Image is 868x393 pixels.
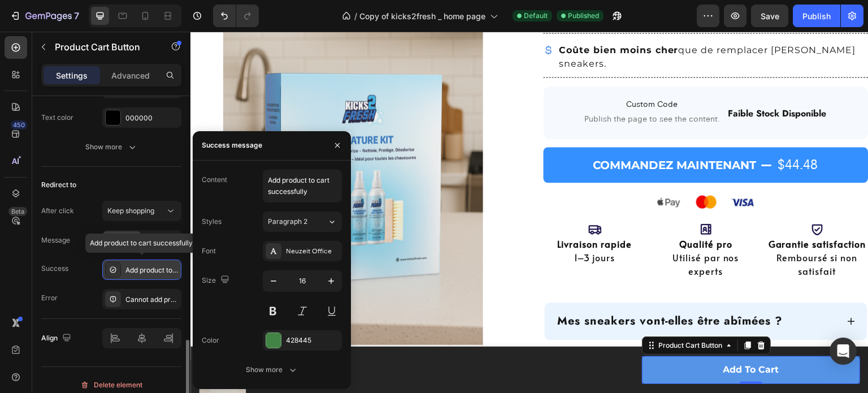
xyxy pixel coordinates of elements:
div: Add to cart [533,332,589,344]
span: / [354,10,357,22]
iframe: To enrich screen reader interactions, please activate Accessibility in Grammarly extension settings [190,32,868,393]
div: Align [41,331,73,346]
div: Commandez maintenant [403,123,566,144]
h2: faible stock disponible [537,74,637,90]
div: Product Cart Button [466,309,534,319]
span: Custom Code [394,66,530,79]
div: Styles [202,217,222,227]
p: Settings [56,70,88,81]
div: Undo/Redo [213,5,259,27]
span: Default [524,11,548,21]
strong: Livraison rapide [367,206,441,218]
div: 000000 [125,113,179,123]
img: gempages_579414293435384341-64b1040d-674e-4167-acd8-3e3210fe520a.png [537,159,569,182]
div: Delete element [80,378,142,392]
div: Open Intercom Messenger [830,338,857,365]
span: Save [761,11,779,21]
div: Success message [202,140,262,150]
div: Text color [41,113,73,123]
strong: Qualité pro [489,206,542,218]
strong: Garantie satisfaction [578,206,675,218]
button: Paragraph 2 [263,211,342,232]
div: After click [41,206,74,216]
h1: Le Kit signature [62,322,445,338]
span: Keep shopping [107,206,154,215]
h2: 1–3 jours [353,204,455,234]
button: Save [751,5,788,27]
div: 450 [11,120,27,129]
p: 4.8 [120,342,131,351]
div: Content [202,175,227,185]
h2: Utilisé par nos experts [465,204,567,247]
button: Show more [202,360,342,380]
strong: Mes sneakers vont-elles être abîmées ? [367,281,592,297]
div: Publish [802,10,831,22]
div: Color [202,335,219,346]
div: Beta [8,207,27,216]
div: Message [41,235,70,245]
span: Yes [116,235,128,245]
span: Paragraph 2 [268,217,307,227]
img: gempages_579414293435384341-51b2a044-2a74-44b4-90b2-8c6d75f10caf.png [500,159,532,182]
button: Publish [793,5,840,27]
div: Error [41,293,58,303]
div: Font [202,246,216,256]
span: Published [568,11,599,21]
button: Add to cart [452,325,670,352]
div: Redirect to [41,180,76,190]
span: Publish the page to see the content. [394,81,530,93]
button: Show more [41,137,181,157]
button: 7 [5,5,84,27]
p: Advanced [111,70,150,81]
p: 7 [74,9,79,23]
h2: Remboursé si non satisfait [576,204,678,247]
button: Keep shopping [102,201,181,221]
div: Size [202,273,232,288]
div: Add product to cart successfully [125,265,179,275]
img: gempages_579414293435384341-1788f228-b2f2-41a0-8dc9-f14ae9364f26.png [463,159,494,182]
span: Copy of kicks2fresh _ home page [359,10,485,22]
div: $44.48 [587,122,629,144]
div: Show more [85,141,138,153]
div: Success [41,264,68,274]
div: Neuzeit Office [286,246,339,256]
button: Commandez maintenant [353,115,678,151]
span: No [157,235,166,245]
div: Show more [246,364,298,375]
p: Product Cart Button [55,40,151,54]
div: Cannot add product to cart [125,295,179,305]
div: 428445 [286,335,339,346]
